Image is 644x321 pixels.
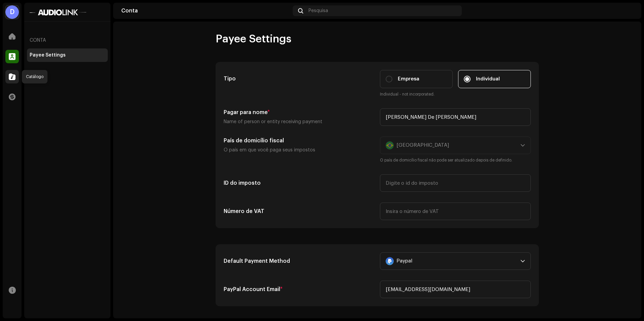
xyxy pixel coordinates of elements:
small: Individual - not incorporated. [380,91,531,98]
div: D [5,5,19,19]
span: Empresa [398,75,419,83]
h5: Pagar para nome [224,108,375,116]
span: Paypal [386,253,520,270]
re-a-nav-header: Conta [27,32,108,48]
div: dropdown trigger [520,253,525,270]
input: Digite o id do imposto [380,174,531,192]
small: O país de domicílio fiscal não pode ser atualizado depois de definido. [380,157,531,164]
p: Name of person or entity receiving payment [224,118,375,126]
span: Paypal [396,253,412,270]
h5: ID do imposto [224,179,375,187]
span: Pesquisa [309,8,328,13]
span: Individual [476,75,500,83]
img: 905f661d-90df-4061-88fa-3e0769a77713 [622,5,633,16]
re-m-nav-item: Payee Settings [27,48,108,62]
p: O país em que você paga seus impostos [224,146,375,154]
input: Digite o nome [380,108,531,126]
input: Insira o número de VAT [380,203,531,220]
input: Digite o e-mail [380,281,531,298]
h5: Número de VAT [224,207,375,215]
span: Payee Settings [216,32,291,46]
h5: Default Payment Method [224,257,375,265]
div: Payee Settings [30,52,66,58]
h5: País de domicílio fiscal [224,137,375,145]
h5: Tipo [224,75,375,83]
div: Conta [121,8,290,13]
h5: PayPal Account Email [224,285,375,293]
